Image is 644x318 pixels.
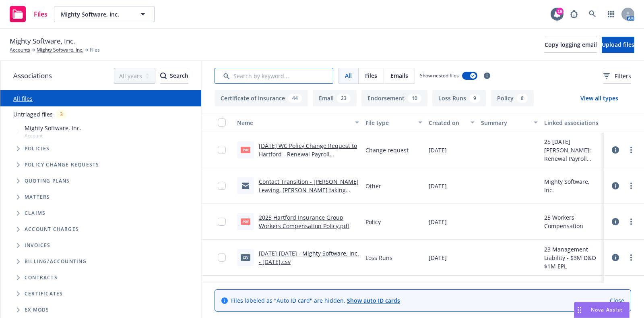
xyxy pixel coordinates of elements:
[574,302,630,318] button: Nova Assist
[6,3,51,25] a: Files
[241,147,250,153] span: pdf
[56,110,67,119] div: 3
[603,72,631,80] span: Filters
[365,118,413,127] div: File type
[34,11,47,17] span: Files
[288,94,302,103] div: 44
[215,90,308,106] button: Certificate of insurance
[259,214,349,230] a: 2025 Hartford Insurance Group Workers Compensation Policy.pdf
[218,118,226,127] input: Select all
[215,68,333,84] input: Search by keyword...
[574,302,584,318] div: Drag to move
[25,308,49,312] span: Ex Mods
[237,118,350,127] div: Name
[544,213,601,230] div: 25 Workers' Compensation
[25,227,79,232] span: Account charges
[481,118,528,127] div: Summary
[54,6,155,22] button: Mighty Software, Inc.
[626,253,636,262] a: more
[603,68,631,84] button: Filters
[566,6,582,22] a: Report a Bug
[408,94,421,103] div: 10
[362,113,425,132] button: File type
[591,306,623,313] span: Nova Assist
[584,6,601,22] a: Search
[544,245,601,270] div: 23 Management Liability - $3M D&O $1M EPL
[313,90,357,106] button: Email
[425,113,478,132] button: Created on
[491,90,534,106] button: Policy
[37,46,83,54] a: Mighty Software, Inc.
[545,41,597,48] span: Copy logging email
[544,118,601,127] div: Linked associations
[25,146,50,151] span: Policies
[160,68,188,84] button: SearchSearch
[259,142,357,166] a: [DATE] WC Policy Change Request to Hartford - Renewal Payroll Updates.pdf
[429,118,466,127] div: Created on
[218,182,226,190] input: Toggle Row Selected
[544,137,601,163] div: 25 [DATE] [PERSON_NAME]: Renewal Payroll Updates
[365,71,377,80] span: Files
[429,182,447,190] span: [DATE]
[626,145,636,155] a: more
[25,124,81,132] span: Mighty Software, Inc.
[469,94,480,103] div: 9
[25,259,87,264] span: Billing/Accounting
[432,90,486,106] button: Loss Runs
[345,71,352,80] span: All
[545,37,597,53] button: Copy logging email
[568,90,631,106] button: View all types
[241,254,250,260] span: csv
[25,179,70,183] span: Quoting plans
[602,41,634,48] span: Upload files
[25,275,58,280] span: Contracts
[420,72,459,79] span: Show nested files
[160,68,188,83] div: Search
[218,218,226,226] input: Toggle Row Selected
[544,281,601,306] div: 25 [DATE] Workers' Compensation Renewal
[429,218,447,226] span: [DATE]
[10,36,75,46] span: Mighty Software, Inc.
[602,37,634,53] button: Upload files
[234,113,362,132] button: Name
[390,71,408,80] span: Emails
[218,254,226,262] input: Toggle Row Selected
[361,90,427,106] button: Endorsement
[90,46,100,54] span: Files
[517,94,528,103] div: 8
[347,297,400,304] a: Show auto ID cards
[365,254,392,262] span: Loss Runs
[259,178,359,202] a: Contact Transition - [PERSON_NAME] Leaving, [PERSON_NAME] taking over.msg
[544,177,601,194] div: Mighty Software, Inc.
[478,113,541,132] button: Summary
[0,122,201,254] div: Tree Example
[10,46,30,54] a: Accounts
[337,94,351,103] div: 23
[429,254,447,262] span: [DATE]
[160,73,167,79] svg: Search
[541,113,604,132] button: Linked associations
[25,243,51,248] span: Invoices
[626,181,636,191] a: more
[365,146,409,154] span: Change request
[218,146,226,154] input: Toggle Row Selected
[556,8,563,15] div: 19
[13,71,52,81] span: Associations
[231,296,400,305] span: Files labeled as "Auto ID card" are hidden.
[259,249,359,266] a: [DATE]-[DATE] - Mighty Software, Inc. - [DATE].csv
[365,218,381,226] span: Policy
[365,182,381,190] span: Other
[13,95,33,102] a: All files
[626,217,636,227] a: more
[615,72,631,80] span: Filters
[241,218,250,224] span: pdf
[25,211,45,216] span: Claims
[25,132,81,139] span: Account
[25,162,99,167] span: Policy change requests
[429,146,447,154] span: [DATE]
[61,10,130,19] span: Mighty Software, Inc.
[603,6,619,22] a: Switch app
[13,110,53,118] a: Untriaged files
[610,296,624,305] a: Close
[25,195,50,200] span: Matters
